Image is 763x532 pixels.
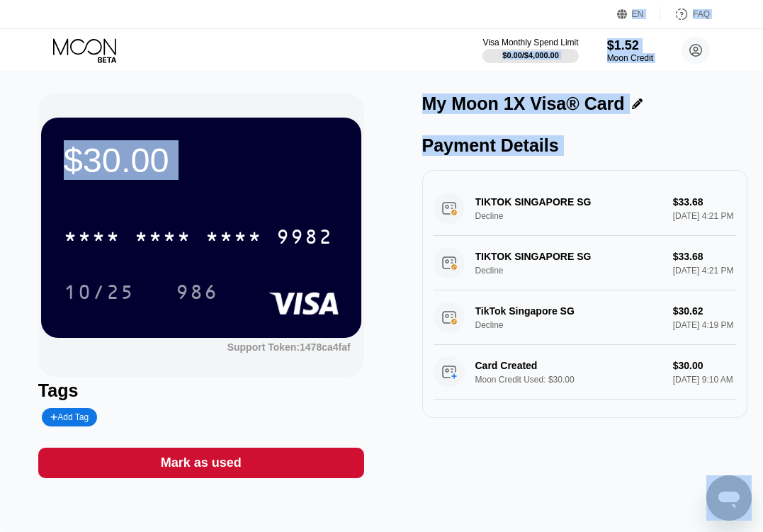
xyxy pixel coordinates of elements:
div: FAQ [660,7,710,21]
div: EN [617,7,660,21]
div: Visa Monthly Spend Limit [482,38,578,47]
div: 986 [176,283,218,305]
div: Moon Credit [607,53,653,63]
div: Add Tag [50,412,89,422]
div: Support Token: 1478ca4faf [227,341,351,353]
div: Mark as used [38,448,364,478]
div: EN [632,9,644,19]
div: $1.52Moon Credit [607,38,653,63]
div: Visa Monthly Spend Limit$0.00/$4,000.00 [482,38,578,63]
div: Mark as used [161,455,242,471]
div: 10/25 [53,274,145,310]
div: $30.00 [64,140,339,180]
div: $0.00 / $4,000.00 [502,51,559,60]
div: FAQ [693,9,710,19]
div: $1.52 [607,38,653,53]
div: Add Tag [42,408,97,426]
div: Support Token:1478ca4faf [227,341,351,353]
div: Tags [38,380,364,401]
div: 10/25 [64,283,135,305]
iframe: Button to launch messaging window [706,475,752,521]
div: 986 [165,274,229,310]
div: My Moon 1X Visa® Card [422,94,625,114]
div: Payment Details [422,135,748,156]
div: 9982 [276,227,333,250]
